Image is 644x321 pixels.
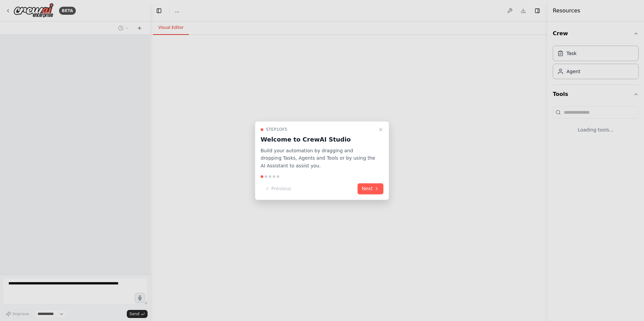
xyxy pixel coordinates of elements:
button: Previous [261,183,295,194]
button: Close walkthrough [377,125,385,133]
button: Hide left sidebar [154,6,164,15]
button: Next [358,183,383,194]
p: Build your automation by dragging and dropping Tasks, Agents and Tools or by using the AI Assista... [261,147,375,170]
span: Step 1 of 5 [266,127,287,132]
h3: Welcome to CrewAI Studio [261,135,375,144]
